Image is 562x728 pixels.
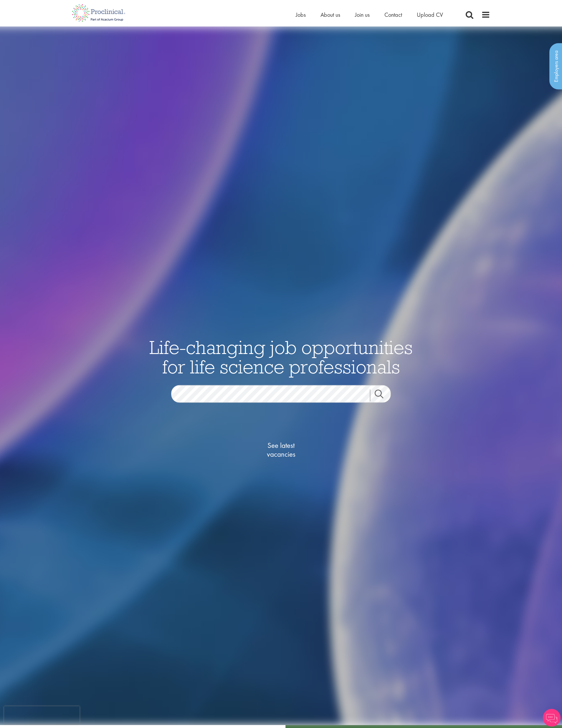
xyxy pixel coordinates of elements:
iframe: reCAPTCHA [4,706,80,724]
a: About us [320,11,340,19]
a: Jobs [296,11,306,19]
a: See latestvacancies [252,417,310,482]
a: Upload CV [417,11,443,19]
a: Contact [384,11,402,19]
a: Job search submit button [370,389,395,401]
a: Join us [355,11,370,19]
span: See latest vacancies [252,441,310,458]
span: Life-changing job opportunities for life science professionals [149,335,413,378]
img: Chatbot [543,709,561,727]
